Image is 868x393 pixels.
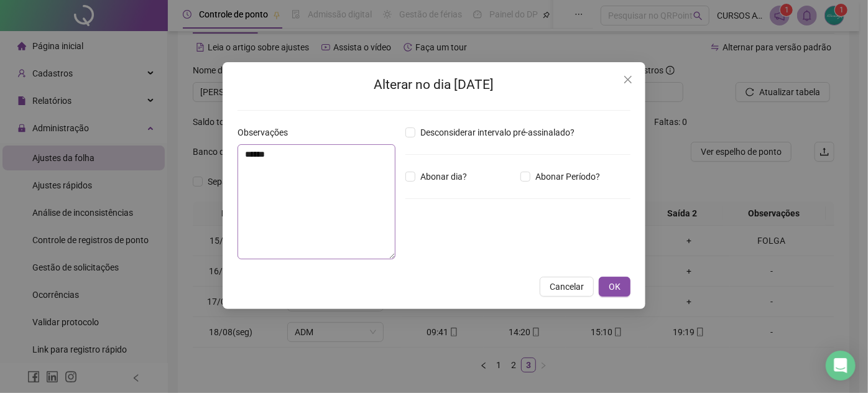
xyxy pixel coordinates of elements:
[550,280,584,294] span: Cancelar
[540,277,594,297] button: Cancelar
[415,126,579,139] span: Desconsiderar intervalo pré-assinalado?
[826,351,856,381] div: Open Intercom Messenger
[618,70,638,90] button: Close
[530,170,605,183] span: Abonar Período?
[599,277,630,297] button: OK
[238,126,296,139] label: Observações
[609,280,621,294] span: OK
[415,170,472,183] span: Abonar dia?
[623,75,633,85] span: close
[238,75,630,95] h2: Alterar no dia [DATE]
